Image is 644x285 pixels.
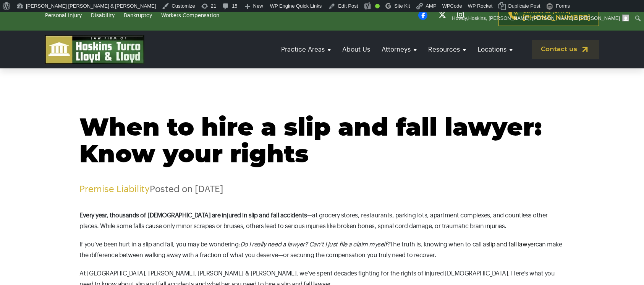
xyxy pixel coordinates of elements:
p: Posted on [DATE] [79,184,565,195]
span: Hoskins, [PERSON_NAME], [PERSON_NAME] & [PERSON_NAME] [468,15,620,21]
em: Do I really need a lawyer? Can’t I just file a claim myself? [240,241,390,248]
a: Bankruptcy [124,13,152,18]
a: Howdy, [449,12,632,24]
strong: Every year, thousands of [DEMOGRAPHIC_DATA] are injured in slip and fall accidents [79,212,307,219]
div: Good [375,4,380,8]
a: Attorneys [378,39,421,60]
img: logo [45,35,144,64]
a: Workers Compensation [161,13,219,18]
p: If you’ve been hurt in a slip and fall, you may be wondering: The truth is, knowing when to call ... [79,239,565,261]
a: Locations [474,39,516,60]
span: Site Kit [394,3,410,9]
a: Contact us [532,40,599,59]
a: slip and fall lawyer [486,241,536,248]
a: Disability [91,13,115,18]
a: Resources [424,39,470,60]
a: Premise Liability [79,185,150,194]
p: —at grocery stores, restaurants, parking lots, apartment complexes, and countless other places. W... [79,210,565,232]
a: Personal Injury [45,13,82,18]
h1: When to hire a slip and fall lawyer: Know your rights [79,115,565,168]
a: About Us [338,39,374,60]
a: Practice Areas [277,39,335,60]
